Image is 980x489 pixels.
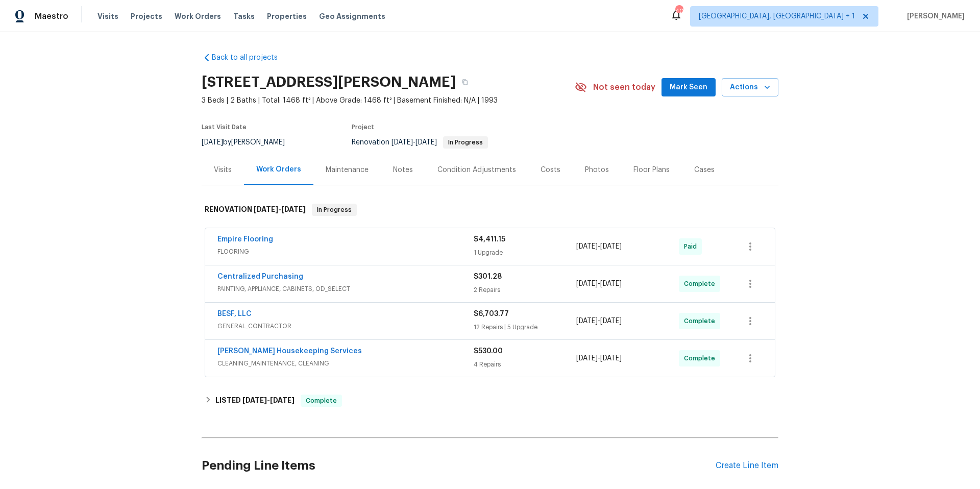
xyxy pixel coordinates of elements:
h6: LISTED [215,395,295,407]
span: [DATE] [576,317,598,325]
span: FLOORING [217,247,474,257]
span: [DATE] [281,206,306,213]
span: Mark Seen [670,81,707,94]
span: $4,411.15 [474,236,505,243]
span: [DATE] [270,397,295,404]
span: - [391,139,437,146]
div: by [PERSON_NAME] [202,136,297,149]
span: $530.00 [474,348,503,355]
h2: [STREET_ADDRESS][PERSON_NAME] [202,77,456,87]
span: In Progress [444,139,487,145]
span: Renovation [352,139,488,146]
span: [DATE] [600,317,622,325]
span: [DATE] [415,139,437,146]
span: - [576,241,622,252]
span: [DATE] [600,355,622,362]
div: Maintenance [326,165,369,175]
span: Geo Assignments [319,11,385,21]
span: [DATE] [391,139,413,146]
span: [DATE] [600,280,622,287]
div: Create Line Item [716,461,778,471]
a: Back to all projects [202,53,300,63]
span: Properties [267,11,307,21]
span: Projects [131,11,162,21]
div: 4 Repairs [474,359,576,370]
span: Visits [97,11,118,21]
div: Costs [541,165,560,175]
span: Complete [302,396,341,406]
span: - [576,353,622,363]
span: - [576,316,622,326]
span: CLEANING_MAINTENANCE, CLEANING [217,358,474,369]
button: Mark Seen [661,78,716,97]
div: LISTED [DATE]-[DATE]Complete [202,388,778,413]
span: GENERAL_CONTRACTOR [217,321,474,331]
span: Actions [730,81,770,94]
span: Complete [684,279,719,289]
span: $301.28 [474,273,502,280]
h6: RENOVATION [205,204,306,216]
a: Centralized Purchasing [217,273,303,280]
span: [DATE] [600,243,622,250]
div: Cases [694,165,715,175]
div: Work Orders [256,164,301,175]
div: Visits [214,165,232,175]
span: Project [352,124,374,130]
span: Last Visit Date [202,124,247,130]
div: 12 Repairs | 5 Upgrade [474,322,576,332]
span: Tasks [233,13,255,20]
span: $6,703.77 [474,310,509,317]
span: [PERSON_NAME] [903,11,965,21]
button: Copy Address [456,73,474,91]
span: [DATE] [254,206,278,213]
div: Condition Adjustments [437,165,516,175]
span: Work Orders [175,11,221,21]
button: Actions [722,78,778,97]
div: 40 [675,6,682,16]
div: 2 Repairs [474,285,576,295]
span: 3 Beds | 2 Baths | Total: 1468 ft² | Above Grade: 1468 ft² | Basement Finished: N/A | 1993 [202,95,575,106]
span: [GEOGRAPHIC_DATA], [GEOGRAPHIC_DATA] + 1 [699,11,855,21]
div: RENOVATION [DATE]-[DATE]In Progress [202,193,778,226]
span: [DATE] [242,397,267,404]
span: [DATE] [202,139,223,146]
a: Empire Flooring [217,236,273,243]
span: - [576,279,622,289]
span: Maestro [35,11,68,21]
div: Notes [393,165,413,175]
div: 1 Upgrade [474,248,576,258]
span: [DATE] [576,243,598,250]
span: Complete [684,353,719,363]
span: In Progress [313,205,356,215]
span: - [254,206,306,213]
a: [PERSON_NAME] Housekeeping Services [217,348,362,355]
span: [DATE] [576,355,598,362]
span: Complete [684,316,719,326]
a: BESF, LLC [217,310,252,317]
div: Floor Plans [633,165,670,175]
span: Paid [684,241,701,252]
span: Not seen today [593,82,655,92]
span: [DATE] [576,280,598,287]
span: - [242,397,295,404]
div: Photos [585,165,609,175]
span: PAINTING, APPLIANCE, CABINETS, OD_SELECT [217,284,474,294]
